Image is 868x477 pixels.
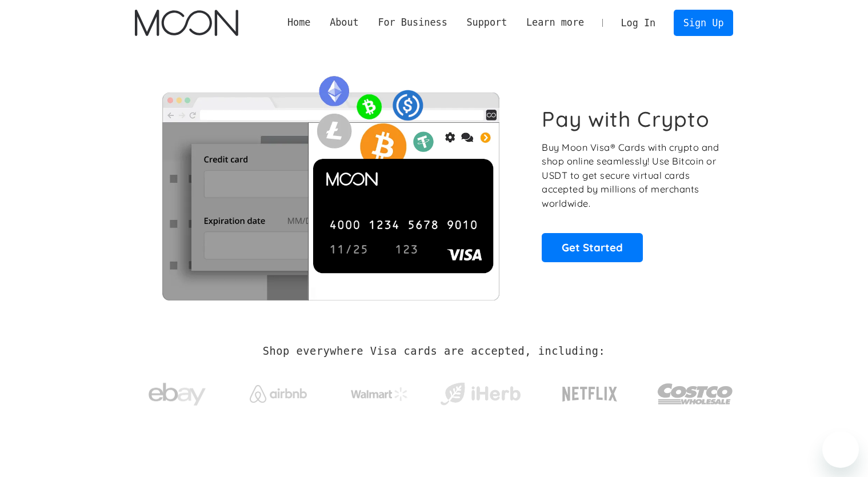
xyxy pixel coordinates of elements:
[539,368,641,414] a: Netflix
[149,376,206,412] img: ebay
[657,372,734,415] img: Costco
[278,15,320,30] a: Home
[438,368,523,415] a: iHerb
[337,376,422,407] a: Walmart
[517,15,594,30] div: Learn more
[526,15,584,30] div: Learn more
[438,379,523,409] img: iHerb
[263,345,605,358] h2: Shop everywhere Visa cards are accepted, including:
[235,374,321,408] a: Airbnb
[561,380,618,408] img: Netflix
[822,431,859,468] iframe: Кнопка запуска окна обмена сообщениями
[611,10,665,35] a: Log In
[657,361,734,421] a: Costco
[135,365,220,418] a: ebay
[466,15,507,30] div: Support
[542,141,721,211] p: Buy Moon Visa® Cards with crypto and shop online seamlessly! Use Bitcoin or USDT to get secure vi...
[135,10,238,36] a: home
[369,15,457,30] div: For Business
[378,15,447,30] div: For Business
[135,10,238,36] img: Moon Logo
[330,15,359,30] div: About
[542,233,643,262] a: Get Started
[674,10,733,35] a: Sign Up
[351,387,408,401] img: Walmart
[135,68,526,300] img: Moon Cards let you spend your crypto anywhere Visa is accepted.
[457,15,517,30] div: Support
[250,385,307,403] img: Airbnb
[320,15,368,30] div: About
[542,106,710,132] h1: Pay with Crypto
